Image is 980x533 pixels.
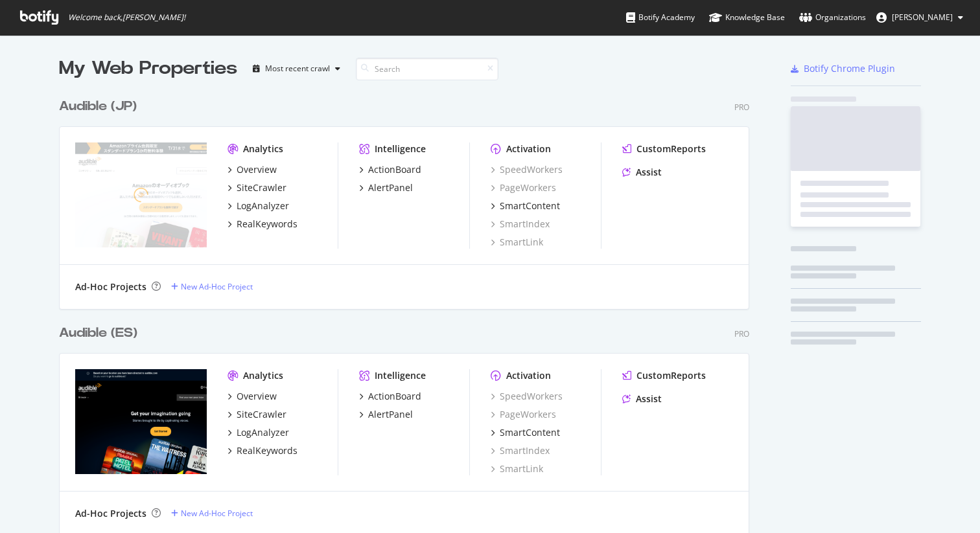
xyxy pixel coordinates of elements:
a: SmartLink [491,462,543,475]
div: New Ad-Hoc Project [181,281,253,292]
div: Audible (JP) [59,97,137,116]
div: SmartContent [500,199,560,212]
a: Assist [622,166,662,179]
a: Assist [622,392,662,405]
div: New Ad-Hoc Project [181,508,253,519]
a: LogAnalyzer [227,426,289,439]
div: Assist [636,166,662,179]
a: SpeedWorkers [491,163,563,176]
a: PageWorkers [491,181,556,194]
div: Knowledge Base [709,11,785,24]
a: SmartIndex [491,444,550,457]
a: SmartLink [491,236,543,249]
a: ActionBoard [359,163,421,176]
div: Pro [734,328,749,339]
a: Botify Chrome Plugin [791,62,895,75]
span: Annie Werbler [892,12,953,23]
div: Overview [237,163,277,176]
a: SmartIndex [491,218,550,231]
div: Ad-Hoc Projects [75,280,146,293]
input: Search [356,58,498,80]
img: audible.es [75,369,207,474]
a: AlertPanel [359,408,413,421]
img: audible.co.jp [75,142,207,247]
div: CustomReports [636,142,706,155]
div: AlertPanel [368,408,413,421]
div: Analytics [243,142,283,155]
a: AlertPanel [359,181,413,194]
div: My Web Properties [59,56,237,82]
a: LogAnalyzer [227,199,289,212]
a: ActionBoard [359,390,421,403]
div: RealKeywords [237,218,297,231]
div: LogAnalyzer [237,426,289,439]
a: SiteCrawler [227,181,286,194]
div: AlertPanel [368,181,413,194]
a: CustomReports [622,369,706,382]
div: RealKeywords [237,444,297,457]
a: PageWorkers [491,408,556,421]
a: Overview [227,390,277,403]
a: RealKeywords [227,444,297,457]
div: Most recent crawl [265,65,330,73]
a: New Ad-Hoc Project [171,281,253,292]
a: New Ad-Hoc Project [171,508,253,519]
div: CustomReports [636,369,706,382]
a: Audible (ES) [59,324,143,343]
a: SmartContent [491,199,560,212]
div: Organizations [799,11,866,24]
div: Intelligence [375,142,426,155]
a: CustomReports [622,142,706,155]
div: Assist [636,392,662,405]
div: ActionBoard [368,163,421,176]
a: SmartContent [491,426,560,439]
div: LogAnalyzer [237,199,289,212]
div: Pro [734,102,749,113]
a: Audible (JP) [59,97,142,116]
div: Botify Chrome Plugin [804,62,895,75]
div: Activation [506,142,551,155]
div: Overview [237,390,277,403]
div: Intelligence [375,369,426,382]
a: SiteCrawler [227,408,286,421]
button: [PERSON_NAME] [866,7,974,28]
a: Overview [227,163,277,176]
div: ActionBoard [368,390,421,403]
div: Analytics [243,369,283,382]
div: Botify Academy [626,11,695,24]
button: Most recent crawl [248,58,345,79]
div: SmartContent [500,426,560,439]
div: Activation [506,369,551,382]
a: SpeedWorkers [491,390,563,403]
span: Welcome back, [PERSON_NAME] ! [68,12,185,23]
div: SiteCrawler [237,408,286,421]
div: Ad-Hoc Projects [75,507,146,520]
div: Audible (ES) [59,324,137,343]
div: SiteCrawler [237,181,286,194]
a: RealKeywords [227,218,297,231]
